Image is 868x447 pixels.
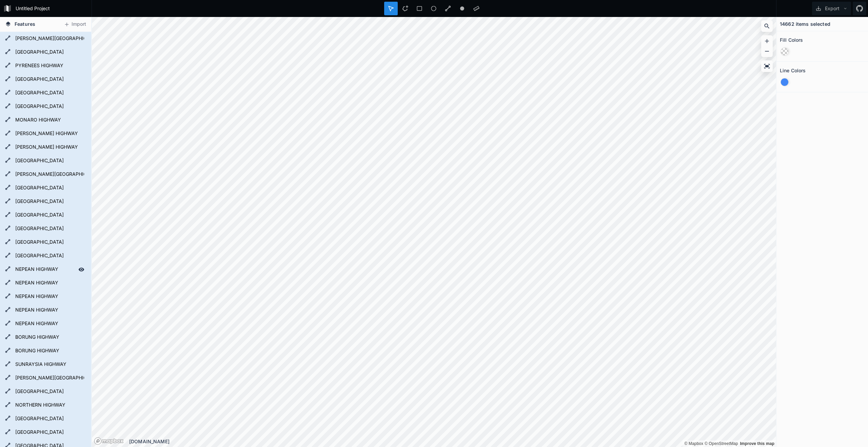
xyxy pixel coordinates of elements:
[15,20,35,27] span: Features
[60,19,90,30] button: Import
[94,437,124,445] a: Mapbox logo
[780,35,803,45] h2: Fill Colors
[684,441,703,446] a: Mapbox
[129,438,776,445] div: [DOMAIN_NAME]
[780,65,806,76] h2: Line Colors
[780,20,830,27] h4: 14662 items selected
[740,441,774,446] a: Map feedback
[812,2,851,15] button: Export
[705,441,738,446] a: OpenStreetMap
